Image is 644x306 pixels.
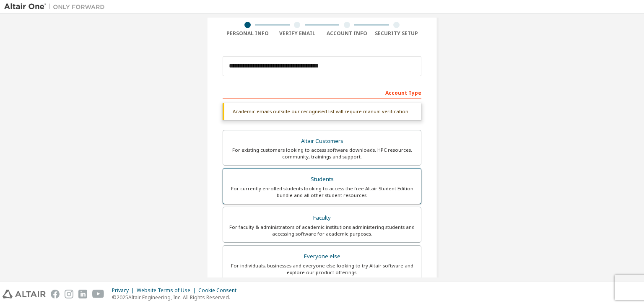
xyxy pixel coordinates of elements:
[372,30,422,37] div: Security Setup
[223,30,273,37] div: Personal Info
[228,224,416,237] div: For faculty & administrators of academic institutions administering students and accessing softwa...
[228,174,416,185] div: Students
[4,3,109,11] img: Altair One
[112,294,241,301] p: © 2025 Altair Engineering, Inc. All Rights Reserved.
[198,287,241,294] div: Cookie Consent
[51,290,60,298] img: facebook.svg
[228,262,416,276] div: For individuals, businesses and everyone else looking to try Altair software and explore our prod...
[223,86,421,99] div: Account Type
[228,251,416,262] div: Everyone else
[65,290,73,298] img: instagram.svg
[228,212,416,224] div: Faculty
[322,30,372,37] div: Account Info
[223,103,421,120] div: Academic emails outside our recognised list will require manual verification.
[78,290,87,298] img: linkedin.svg
[137,287,198,294] div: Website Terms of Use
[112,287,137,294] div: Privacy
[273,30,322,37] div: Verify Email
[228,147,416,160] div: For existing customers looking to access software downloads, HPC resources, community, trainings ...
[228,185,416,199] div: For currently enrolled students looking to access the free Altair Student Edition bundle and all ...
[92,290,104,298] img: youtube.svg
[228,135,416,147] div: Altair Customers
[3,290,46,298] img: altair_logo.svg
